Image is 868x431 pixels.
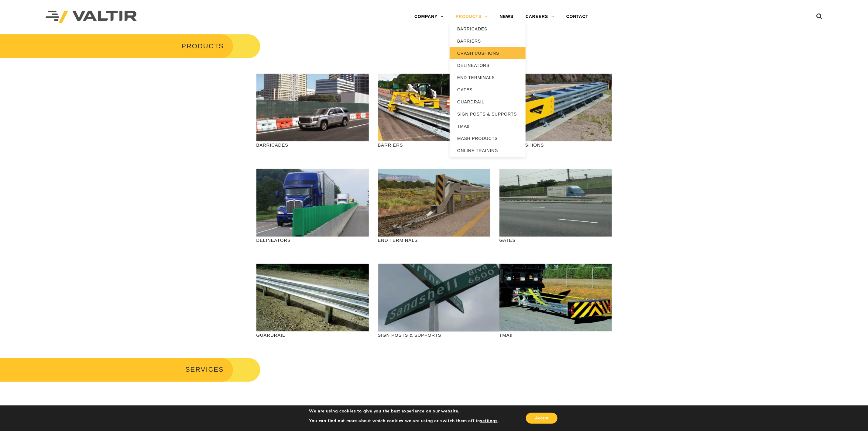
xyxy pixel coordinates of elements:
[378,237,490,244] p: END TERMINALS
[46,11,137,23] img: Valtir
[450,71,526,84] a: END TERMINALS
[450,11,494,23] a: PRODUCTS
[378,332,490,339] p: SIGN POSTS & SUPPORTS
[450,108,526,120] a: SIGN POSTS & SUPPORTS
[450,120,526,132] a: TMAs
[499,332,612,339] p: TMAs
[450,35,526,47] a: BARRIERS
[520,11,560,23] a: CAREERS
[480,418,497,424] button: settings
[309,418,499,424] p: You can find out more about which cookies we are using or switch them off in .
[378,141,490,148] p: BARRIERS
[256,332,369,339] p: GUARDRAIL
[450,84,526,96] a: GATES
[499,141,612,148] p: CRASH CUSHIONS
[499,237,612,244] p: GATES
[450,96,526,108] a: GUARDRAIL
[256,237,369,244] p: DELINEATORS
[450,132,526,144] a: MASH PRODUCTS
[450,59,526,71] a: DELINEATORS
[309,408,499,414] p: We are using cookies to give you the best experience on our website.
[256,141,369,148] p: BARRICADES
[408,11,450,23] a: COMPANY
[450,23,526,35] a: BARRICADES
[560,11,595,23] a: CONTACT
[450,144,526,157] a: ONLINE TRAINING
[526,413,558,424] button: Accept
[450,47,526,59] a: CRASH CUSHIONS
[494,11,520,23] a: NEWS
